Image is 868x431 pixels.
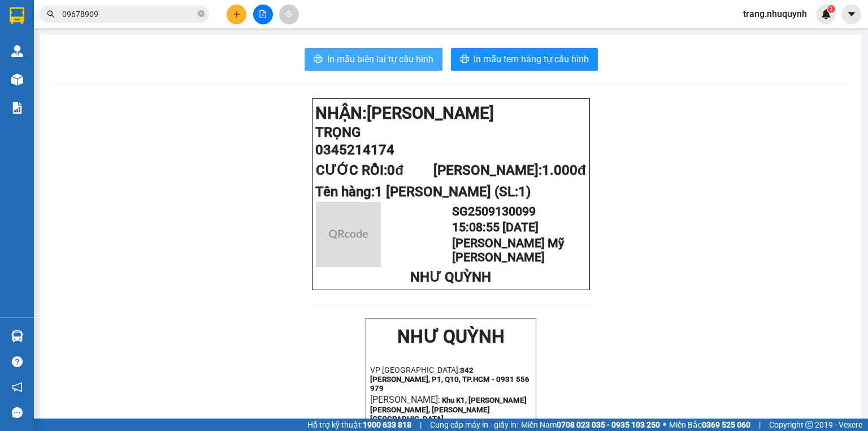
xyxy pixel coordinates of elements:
span: In mẫu tem hàng tự cấu hình [474,52,589,66]
span: file-add [259,10,267,18]
button: plus [227,5,246,24]
span: printer [460,54,469,65]
span: | [420,419,422,431]
button: caret-down [841,5,861,24]
span: 1 [829,5,833,13]
span: CƯỚC RỒI: [4,77,81,109]
span: CƯỚC RỒI: [316,162,403,178]
img: warehouse-icon [11,74,23,85]
span: Miền Nam [521,419,660,431]
span: caret-down [847,9,857,19]
strong: NHƯ QUỲNH [397,326,505,347]
p: VP [GEOGRAPHIC_DATA]: [370,365,532,393]
input: Tìm tên, số ĐT hoặc mã đơn [62,8,196,20]
strong: 0708 023 035 - 0935 103 250 [557,420,660,429]
span: 1) [518,184,531,200]
img: solution-icon [11,102,23,114]
span: NHƯ QUỲNH [410,269,491,285]
span: [PERSON_NAME] [367,104,494,123]
sup: 1 [827,5,835,13]
span: 1.000đ [542,162,586,178]
button: printerIn mẫu tem hàng tự cấu hình [451,48,598,71]
span: plus [233,10,241,18]
span: ⚪️ [663,423,666,427]
span: 0345214174 [315,142,394,158]
span: message [12,407,23,418]
span: SG2509130099 [452,204,536,218]
strong: 342 [PERSON_NAME], P1, Q10, TP.HCM - 0931 556 979 [370,366,530,393]
span: 0365586779 [3,59,83,75]
span: | [759,419,761,431]
span: search [47,10,55,18]
img: qr-code [316,202,381,267]
button: file-add [253,5,273,24]
span: [PERSON_NAME] [PERSON_NAME] [3,26,108,58]
span: Tên hàng: [315,184,531,200]
span: notification [12,382,23,393]
span: [PERSON_NAME] Mỹ [PERSON_NAME] [452,236,564,264]
strong: NHẬN: [3,5,182,24]
span: close-circle [198,10,205,17]
span: close-circle [198,9,205,20]
span: [PERSON_NAME] [55,5,182,24]
strong: NHẬN: [315,104,494,123]
span: question-circle [12,356,23,367]
span: printer [314,54,323,65]
span: trang.nhuquynh [734,7,816,21]
span: TRỌNG [315,124,361,140]
span: 1 [PERSON_NAME] (SL: [375,184,531,200]
span: [PERSON_NAME]: [433,162,586,178]
span: In mẫu biên lai tự cấu hình [327,52,433,66]
img: icon-new-feature [821,9,831,19]
button: aim [279,5,299,24]
strong: 0369 525 060 [702,420,750,429]
span: aim [285,10,293,18]
span: 0đ [387,162,403,178]
span: 15:08:55 [DATE] [452,220,539,234]
img: warehouse-icon [11,330,23,342]
strong: 1900 633 818 [363,420,411,429]
span: copyright [805,421,813,429]
span: Hỗ trợ kỹ thuật: [307,419,411,431]
img: warehouse-icon [11,45,23,57]
button: printerIn mẫu biên lai tự cấu hình [305,48,442,71]
span: Cung cấp máy in - giấy in: [430,419,518,431]
span: [PERSON_NAME]: [370,394,440,405]
img: logo-vxr [10,7,24,24]
span: Miền Bắc [669,419,750,431]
